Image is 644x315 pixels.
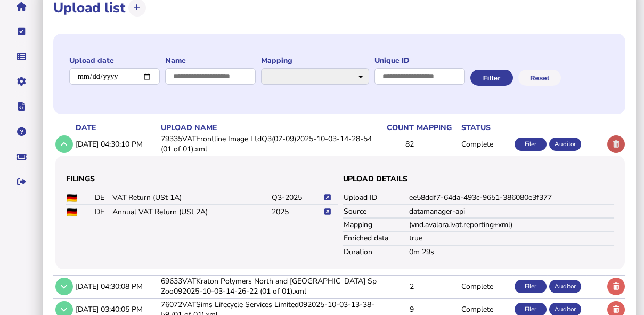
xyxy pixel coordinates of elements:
[379,133,414,155] td: 82
[94,205,112,218] td: DE
[74,275,159,297] td: [DATE] 04:30:08 PM
[409,218,614,231] td: (vnd.avalara.ivat.reporting+xml)
[94,191,112,205] td: DE
[271,205,323,218] td: 2025
[112,205,271,218] td: Annual VAT Return (USt 2A)
[10,95,32,118] button: Developer hub links
[343,231,409,245] td: Enriched data
[607,135,625,153] button: Delete upload
[409,231,614,245] td: true
[343,218,409,231] td: Mapping
[379,275,414,297] td: 2
[66,174,338,184] h3: Filings
[10,45,32,68] button: Data manager
[409,191,614,205] td: ee58ddf7-64da-493c-9651-386080e3f377
[549,138,581,151] div: Auditor
[165,55,256,66] label: Name
[414,122,459,133] th: mapping
[459,275,512,297] td: Complete
[343,191,409,205] td: Upload ID
[10,146,32,168] button: Raise a support ticket
[271,191,323,205] td: Q3-2025
[518,70,561,86] button: Reset
[459,122,512,133] th: status
[10,70,32,93] button: Manage settings
[343,245,409,259] td: Duration
[74,133,159,155] td: [DATE] 04:30:10 PM
[55,278,73,295] button: Show/hide row detail
[379,122,414,133] th: count
[10,120,32,143] button: Help pages
[607,278,625,295] button: Delete upload
[549,280,581,293] div: Auditor
[69,55,160,66] label: Upload date
[67,208,77,216] img: DE flag
[515,280,547,293] div: Filer
[409,245,614,259] td: 0m 29s
[409,205,614,218] td: datamanager-api
[515,138,547,151] div: Filer
[470,70,513,86] button: Filter
[55,135,73,153] button: Show/hide row detail
[67,194,77,202] img: DE flag
[261,55,369,66] label: Mapping
[74,122,159,133] th: date
[343,205,409,218] td: Source
[159,122,379,133] th: upload name
[159,133,379,155] td: 79335VATFrontline Image LtdQ3(07-09)2025-10-03-14-28-54 (01 of 01).xml
[10,20,32,43] button: Tasks
[159,275,379,297] td: 69633VATKraton Polymers North and [GEOGRAPHIC_DATA] Sp Zoo092025-10-03-14-26-22 (01 of 01).xml
[112,191,271,205] td: VAT Return (USt 1A)
[343,174,615,184] h3: Upload details
[10,171,32,193] button: Sign out
[374,55,465,66] label: Unique ID
[459,133,512,155] td: Complete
